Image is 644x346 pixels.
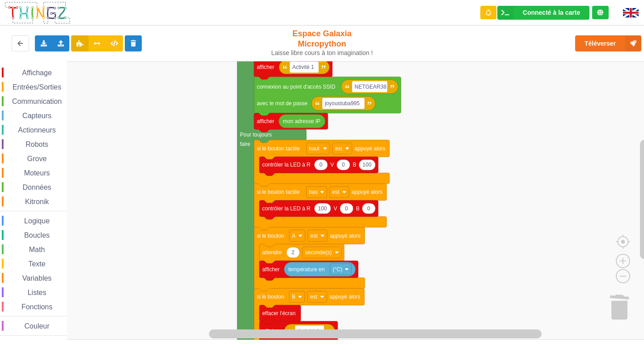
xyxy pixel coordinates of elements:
[24,141,50,148] span: Robots
[292,64,314,70] text: Activité 1
[334,205,337,212] text: V
[332,189,340,195] text: est
[26,155,48,162] span: Grove
[257,145,300,152] text: si le bouton tactile
[330,162,334,168] text: V
[17,126,57,134] span: Actionneurs
[355,84,387,90] text: NETGEAR38
[267,49,377,57] div: Laisse libre cours à ton imagination !
[262,205,310,212] text: contrôler la LED à R
[28,246,47,253] span: Math
[4,1,71,25] img: thingz_logo.png
[353,162,356,168] text: B
[288,266,324,273] text: température en
[257,100,308,107] text: avec le mot de passe
[292,249,295,256] text: 2
[257,84,335,90] text: connexion au point d'accès SSID
[355,145,386,152] text: appuyé alors
[21,274,53,282] span: Variables
[330,294,360,300] text: appuyé alors
[310,294,318,300] text: est
[26,289,48,296] span: Listes
[23,322,51,330] span: Couleur
[257,294,284,300] text: si le bouton
[367,205,370,212] text: 0
[352,189,382,195] text: appuyé alors
[319,162,322,168] text: 0
[21,112,53,120] span: Capteurs
[262,266,280,273] text: afficher
[363,162,372,168] text: 100
[23,217,51,225] span: Logique
[257,64,274,70] text: afficher
[523,9,580,16] div: Connecté à la carte
[575,35,641,51] button: Téléverser
[27,260,47,268] span: Texte
[257,118,274,124] text: afficher
[333,266,342,273] text: (°C)
[11,98,63,105] span: Communication
[257,189,300,195] text: si le bouton tactile
[292,294,296,300] text: B
[20,303,54,311] span: Fonctions
[356,205,360,212] text: B
[305,249,331,256] text: seconde(s)
[283,118,320,124] text: mon adresse IP
[240,132,271,138] text: Pour toujours
[324,100,360,107] text: joyoustuba995
[335,145,343,152] text: est
[240,141,250,147] text: faire
[257,233,284,239] text: si le bouton
[342,162,345,168] text: 0
[262,310,296,316] text: effacer l'écran
[623,8,639,17] img: gb.png
[11,83,63,91] span: Entrées/Sorties
[292,233,296,239] text: A
[497,6,589,20] div: Ta base fonctionne bien !
[318,205,327,212] text: 100
[262,249,282,256] text: attendre
[309,189,318,195] text: bas
[592,6,609,19] div: Tu es connecté au serveur de création de Thingz
[345,205,348,212] text: 0
[23,169,51,177] span: Moteurs
[24,198,50,205] span: Kitronik
[262,162,310,168] text: contrôler la LED à R
[309,145,320,152] text: haut
[330,233,360,239] text: appuyé alors
[23,231,51,239] span: Boucles
[21,69,53,77] span: Affichage
[267,29,377,57] div: Espace Galaxia Micropython
[310,233,318,239] text: est
[21,184,53,191] span: Données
